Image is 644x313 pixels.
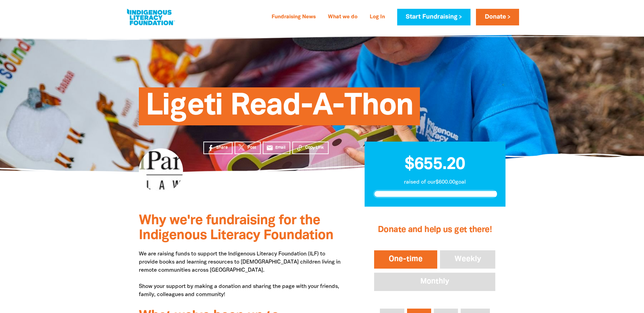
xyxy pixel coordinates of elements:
a: Log In [366,12,389,23]
button: One-time [373,249,439,270]
i: email [266,144,273,151]
p: raised of our $600.00 goal [373,178,497,186]
span: Share [216,145,228,151]
a: Share [203,142,233,154]
span: Ligeti Read-A-Thon [146,92,413,125]
span: Post [247,145,256,151]
a: Start Fundraising [397,9,471,25]
button: Weekly [439,249,497,270]
button: Monthly [373,271,497,292]
a: What we do [324,12,362,23]
a: emailEmail [263,142,291,154]
h2: Donate and help us get there! [373,216,497,244]
span: $655.20 [405,157,465,172]
a: Fundraising News [268,12,320,23]
p: We are raising funds to support the Indigenous Literacy Foundation (ILF) to provide books and lea... [139,250,344,299]
span: Email [275,145,286,151]
span: Why we're fundraising for the Indigenous Literacy Foundation [139,214,333,242]
span: Copy Link [305,145,324,151]
a: Donate [476,9,519,25]
a: Post [235,142,261,154]
button: Copy Link [292,142,329,154]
